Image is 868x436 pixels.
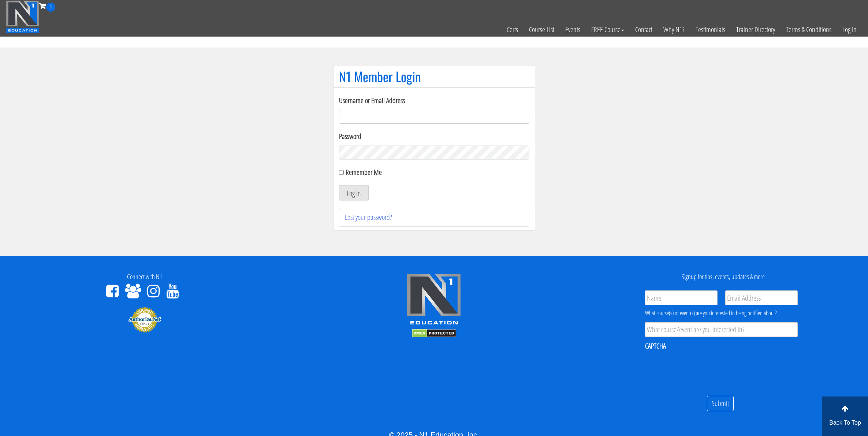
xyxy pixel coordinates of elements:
[346,167,382,177] label: Remember Me
[412,329,456,338] img: DMCA.com Protection Status
[5,273,284,281] h4: Connect with N1
[658,12,690,48] a: Why N1?
[645,322,798,337] input: What course/event are you interested in?
[630,12,658,48] a: Contact
[781,12,837,48] a: Terms & Conditions
[645,290,718,305] input: Name
[6,0,39,33] img: n1-education
[406,273,461,327] img: n1-edu-logo
[584,273,863,281] h4: Signup for tips, events, updates & more
[339,185,369,200] button: Log In
[39,1,55,11] a: 0
[339,95,529,106] label: Username or Email Address
[707,396,734,411] input: Submit
[128,307,161,333] img: Authorize.Net Merchant - Click to Verify
[690,12,731,48] a: Testimonials
[524,12,560,48] a: Course List
[339,69,529,84] h1: N1 Member Login
[645,309,798,317] div: What course(s) or event(s) are you interested in being notified about?
[645,341,666,351] label: CAPTCHA
[837,12,862,48] a: Log In
[586,12,630,48] a: FREE Course
[339,131,529,142] label: Password
[46,3,55,12] span: 0
[725,290,798,305] input: Email Address
[560,12,586,48] a: Events
[345,212,392,222] a: Lost your password?
[645,356,756,384] iframe: reCAPTCHA
[501,12,524,48] a: Certs
[731,12,781,48] a: Trainer Directory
